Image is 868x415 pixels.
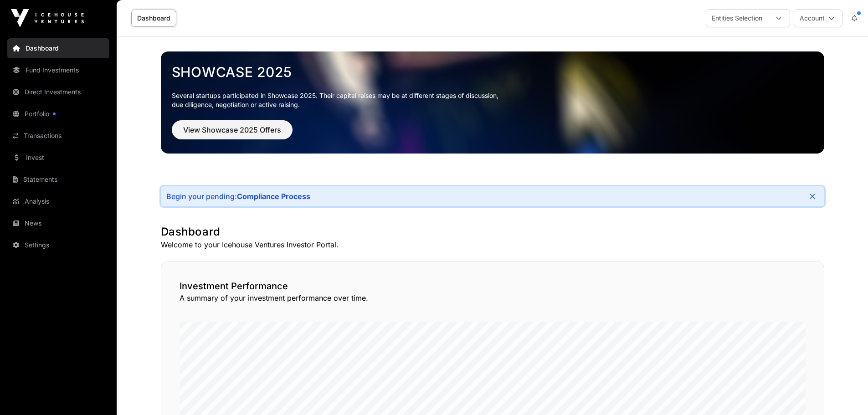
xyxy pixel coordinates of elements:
a: Fund Investments [7,60,109,80]
a: Transactions [7,126,109,146]
div: Entities Selection [706,10,768,27]
button: View Showcase 2025 Offers [172,120,293,139]
div: Begin your pending: [166,192,310,201]
a: Settings [7,235,109,255]
a: Compliance Process [237,192,310,201]
a: View Showcase 2025 Offers [172,129,293,138]
img: Icehouse Ventures Logo [11,9,84,27]
p: Several startups participated in Showcase 2025. Their capital raises may be at different stages o... [172,91,813,109]
a: Invest [7,148,109,168]
a: News [7,213,109,233]
img: Showcase 2025 [161,51,824,154]
button: Close [806,190,819,203]
button: Account [794,9,842,27]
h2: Investment Performance [180,280,806,292]
a: Analysis [7,191,109,211]
p: Welcome to your Icehouse Ventures Investor Portal. [161,239,824,250]
a: Showcase 2025 [172,64,813,80]
a: Dashboard [7,38,109,58]
h1: Dashboard [161,225,824,239]
p: A summary of your investment performance over time. [180,292,806,303]
a: Portfolio [7,104,109,124]
a: Statements [7,169,109,190]
a: Direct Investments [7,82,109,102]
span: View Showcase 2025 Offers [183,124,281,135]
a: Dashboard [131,10,176,27]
